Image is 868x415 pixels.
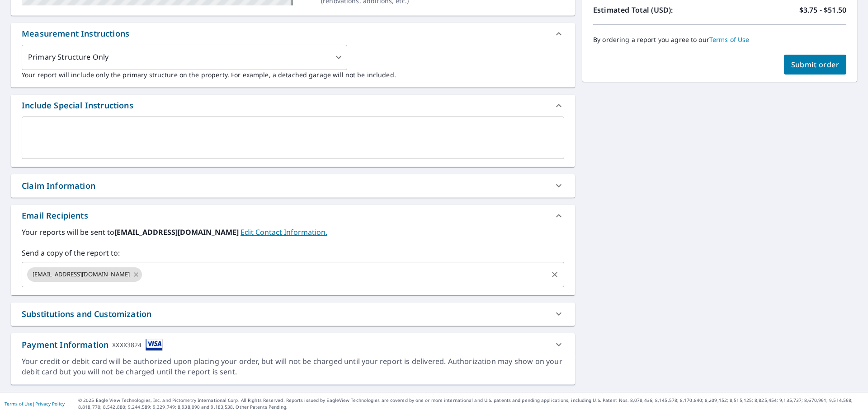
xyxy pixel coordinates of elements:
[5,401,33,407] a: Terms of Use
[22,45,347,70] div: Primary Structure Only
[22,356,564,377] div: Your credit or debit card will be authorized upon placing your order, but will not be charged unt...
[11,174,575,197] div: Claim Information
[11,303,575,326] div: Substitutions and Customization
[146,339,163,351] img: cardImage
[114,227,241,237] b: [EMAIL_ADDRESS][DOMAIN_NAME]
[22,308,151,320] div: Substitutions and Customization
[22,28,129,40] div: Measurement Instructions
[22,70,564,79] p: Your report will include only the primary structure on the property. For example, a detached gara...
[78,397,863,410] p: © 2025 Eagle View Technologies, Inc. and Pictometry International Corp. All Rights Reserved. Repo...
[22,99,133,112] div: Include Special Instructions
[799,5,846,15] p: $3.75 - $51.50
[11,333,575,356] div: Payment InformationXXXX3824cardImage
[5,401,65,406] p: |
[11,95,575,117] div: Include Special Instructions
[22,339,163,351] div: Payment Information
[11,205,575,227] div: Email Recipients
[784,55,847,75] button: Submit order
[22,227,564,238] label: Your reports will be sent to
[241,227,327,237] a: EditContactInfo
[709,35,750,44] a: Terms of Use
[27,267,142,282] div: [EMAIL_ADDRESS][DOMAIN_NAME]
[112,339,142,351] div: XXXX3824
[22,247,564,258] label: Send a copy of the report to:
[593,5,720,15] p: Estimated Total (USD):
[22,180,95,192] div: Claim Information
[11,23,575,45] div: Measurement Instructions
[791,60,840,70] span: Submit order
[548,268,561,281] button: Clear
[593,36,846,44] p: By ordering a report you agree to our
[35,401,65,407] a: Privacy Policy
[27,270,135,279] span: [EMAIL_ADDRESS][DOMAIN_NAME]
[22,210,88,222] div: Email Recipients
